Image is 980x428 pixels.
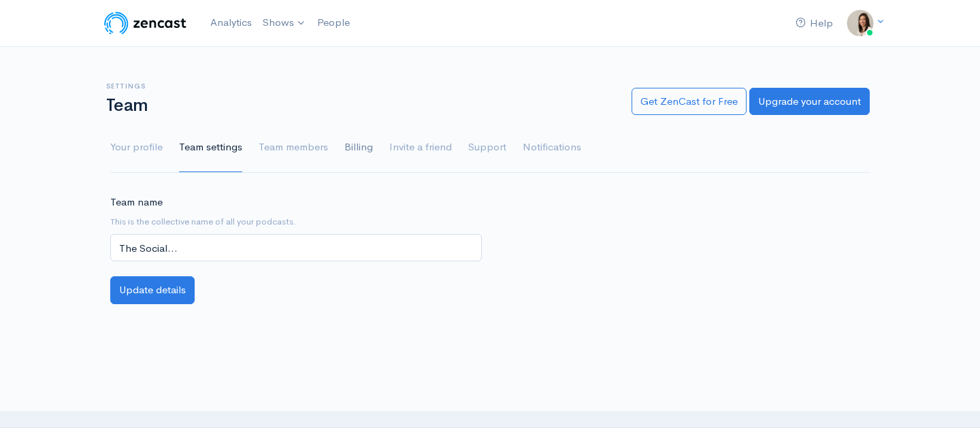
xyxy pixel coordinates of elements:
[523,123,581,172] a: Notifications
[632,88,747,116] a: Get ZenCast for Free
[106,82,615,90] h6: Settings
[257,8,312,38] a: Shows
[847,10,874,37] img: ...
[179,123,242,172] a: Team settings
[110,195,163,210] label: Team name
[110,215,482,229] small: This is the collective name of all your podcasts.
[106,96,615,116] h1: Team
[749,88,870,116] a: Upgrade your account
[312,8,355,37] a: People
[110,276,195,304] button: Update details
[344,123,373,172] a: Billing
[205,8,257,37] a: Analytics
[389,123,452,172] a: Invite a friend
[259,123,328,172] a: Team members
[110,123,163,172] a: Your profile
[110,234,482,262] input: Team name
[790,9,838,38] a: Help
[468,123,506,172] a: Support
[102,10,189,37] img: ZenCast Logo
